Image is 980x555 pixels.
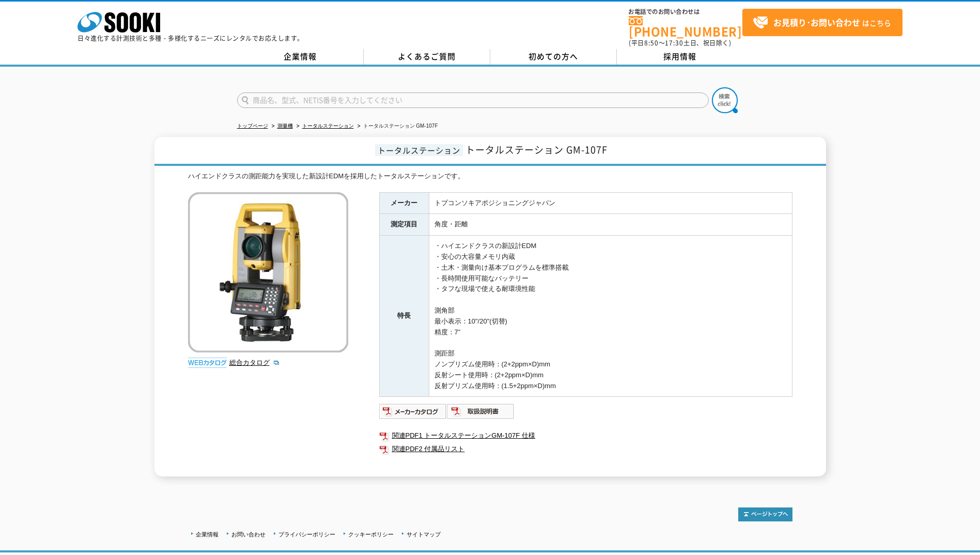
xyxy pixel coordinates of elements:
strong: お見積り･お問い合わせ [773,16,860,28]
a: [PHONE_NUMBER] [629,16,742,37]
img: 取扱説明書 [447,403,515,420]
a: 取扱説明書 [447,410,515,418]
img: webカタログ [188,358,227,368]
a: 関連PDF2 付属品リスト [379,442,792,456]
span: トータルステーション GM-107F [465,143,608,157]
a: 関連PDF1 トータルステーションGM-107F 仕様 [379,429,792,442]
a: 採用情報 [617,49,743,65]
td: トプコンソキアポジショニングジャパン [429,192,792,214]
a: 総合カタログ [229,359,280,366]
td: ・ハイエンドクラスの新設計EDM ・安心の大容量メモリ内蔵 ・土木・測量向け基本プログラムを標準搭載 ・長時間使用可能なバッテリー ・タフな現場で使える耐環境性能 測角部 最小表示：10"/20... [429,236,792,397]
span: 8:50 [644,38,659,48]
img: トータルステーション GM-107F [188,192,348,352]
a: 測量機 [277,123,293,129]
td: 角度・距離 [429,214,792,236]
a: よくあるご質問 [364,49,490,65]
a: サイトマップ [407,531,441,537]
span: 17:30 [665,38,683,48]
img: btn_search.png [712,87,738,113]
a: プライバシーポリシー [278,531,335,537]
span: トータルステーション [375,144,463,156]
a: 初めての方へ [490,49,617,65]
input: 商品名、型式、NETIS番号を入力してください [237,92,709,108]
li: トータルステーション GM-107F [355,121,438,132]
div: ハイエンドクラスの測距能力を実現した新設計EDMを採用したトータルステーションです。 [188,171,792,182]
span: (平日 ～ 土日、祝日除く) [629,38,731,48]
img: メーカーカタログ [379,403,447,420]
a: 企業情報 [237,49,364,65]
span: お電話でのお問い合わせは [629,9,742,15]
span: はこちら [753,15,891,30]
p: 日々進化する計測技術と多種・多様化するニーズにレンタルでお応えします。 [77,35,304,41]
a: お問い合わせ [231,531,266,537]
img: トップページへ [738,507,792,521]
a: メーカーカタログ [379,410,447,418]
a: 企業情報 [196,531,219,537]
th: 測定項目 [379,214,429,236]
span: 初めての方へ [528,51,578,62]
th: メーカー [379,192,429,214]
a: トップページ [237,123,268,129]
th: 特長 [379,236,429,397]
a: クッキーポリシー [348,531,394,537]
a: お見積り･お問い合わせはこちら [742,9,903,36]
a: トータルステーション [302,123,354,129]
